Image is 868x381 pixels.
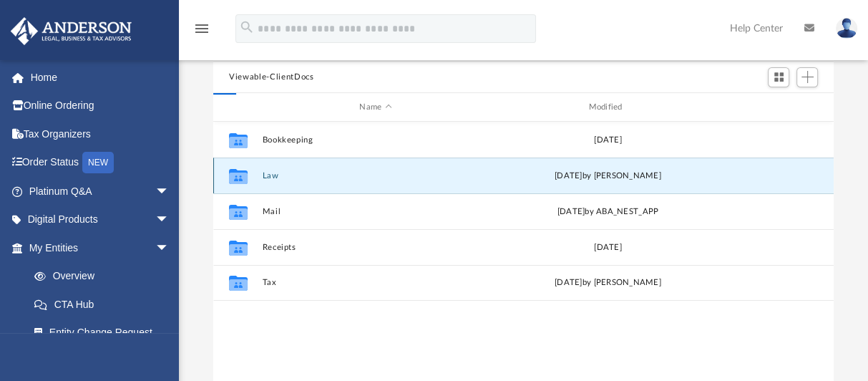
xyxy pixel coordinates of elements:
span: arrow_drop_down [155,233,184,263]
div: Modified [494,101,721,114]
a: Entity Change Request [20,319,191,347]
button: Bookkeeping [263,135,489,145]
a: My Entitiesarrow_drop_down [10,233,191,262]
button: Law [263,171,489,180]
a: Online Ordering [10,92,191,120]
div: [DATE] [495,134,721,147]
a: CTA Hub [20,290,191,319]
i: menu [193,20,210,37]
i: search [239,19,255,35]
div: Name [262,101,489,114]
button: Add [796,67,818,87]
img: Anderson Advisors Platinum Portal [6,17,136,45]
button: Viewable-ClientDocs [229,71,313,84]
div: id [727,101,827,114]
div: id [220,101,255,114]
div: [DATE] [495,241,721,254]
a: Home [10,63,191,92]
a: Digital Productsarrow_drop_down [10,206,191,234]
button: Switch to Grid View [768,67,789,87]
div: [DATE] by [PERSON_NAME] [495,276,721,289]
button: Tax [263,278,489,287]
a: Order StatusNEW [10,148,191,178]
a: Platinum Q&Aarrow_drop_down [10,177,191,206]
a: menu [193,27,210,37]
button: Mail [263,207,489,216]
div: [DATE] by [PERSON_NAME] [495,170,721,183]
img: User Pic [836,18,857,39]
a: Tax Organizers [10,120,191,148]
div: NEW [82,152,114,173]
span: arrow_drop_down [155,206,184,235]
div: [DATE] by ABA_NEST_APP [495,206,721,218]
a: Overview [20,262,191,291]
button: Receipts [263,243,489,252]
span: arrow_drop_down [155,177,184,206]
